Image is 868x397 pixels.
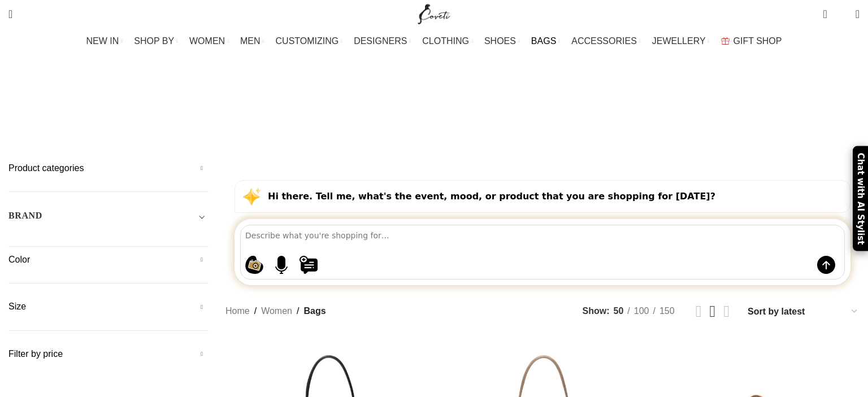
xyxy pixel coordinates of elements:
span: NEW IN [86,36,119,46]
a: GIFT SHOP [721,30,782,53]
span: Shoulder & Crossbody Bags [472,109,603,120]
a: Totes & Top-Handle Bags [620,101,733,128]
a: MEN [240,30,264,53]
a: JEWELLERY [652,30,710,53]
span: JEWELLERY [652,36,706,46]
span: 0 [838,11,847,20]
a: Backpacks [135,101,185,128]
h5: Color [8,254,209,266]
a: CUSTOMIZING [276,30,343,53]
a: Grid view 3 [710,303,716,320]
a: SHOP BY [134,30,178,53]
span: 50 [614,306,624,316]
a: 150 [656,304,679,319]
span: SHOES [484,36,516,46]
span: ACCESSORIES [571,36,637,46]
div: Toggle filter [8,209,209,229]
a: Bucket Bags [264,101,322,128]
span: Show [583,304,610,319]
span: WOMEN [189,36,225,46]
h5: Filter by price [8,348,209,360]
span: Mini Bags [414,109,455,120]
span: SHOP BY [134,36,174,46]
a: Belt Bags [202,101,248,128]
a: Shoulder & Crossbody Bags [472,101,603,128]
a: NEW IN [86,30,123,53]
a: Grid view 2 [696,303,702,320]
a: Search [3,3,18,25]
span: CLOTHING [422,36,469,46]
div: My Wishlist [836,3,847,25]
span: 100 [634,306,649,316]
img: GiftBag [721,37,730,45]
a: SHOES [484,30,520,53]
span: Backpacks [135,109,185,120]
span: BAGS [531,36,556,46]
a: 100 [630,304,653,319]
h5: Size [8,300,209,313]
a: Clutch Bags [339,101,397,128]
span: MEN [240,36,261,46]
span: 150 [659,306,675,316]
span: Bucket Bags [264,109,322,120]
span: Belt Bags [202,109,248,120]
span: DESIGNERS [354,36,407,46]
h1: Bags [406,65,462,95]
span: GIFT SHOP [734,36,782,46]
span: CUSTOMIZING [276,36,339,46]
a: Women [261,304,292,319]
nav: Breadcrumb [225,304,326,319]
a: ACCESSORIES [571,30,641,53]
a: Mini Bags [414,101,455,128]
span: Bags [303,304,325,319]
h5: Product categories [8,162,209,174]
a: DESIGNERS [354,30,411,53]
a: WOMEN [189,30,229,53]
span: Totes & Top-Handle Bags [620,109,733,120]
select: Shop order [747,303,860,320]
a: BAGS [531,30,560,53]
a: Go back [377,68,406,91]
a: Site logo [415,8,453,18]
span: Clutch Bags [339,109,397,120]
a: CLOTHING [422,30,473,53]
a: 0 [817,3,832,25]
div: Main navigation [3,30,865,53]
a: Grid view 4 [723,303,730,320]
h5: BRAND [8,210,42,222]
a: Home [225,304,250,319]
span: 0 [824,6,832,14]
a: 50 [610,304,628,319]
